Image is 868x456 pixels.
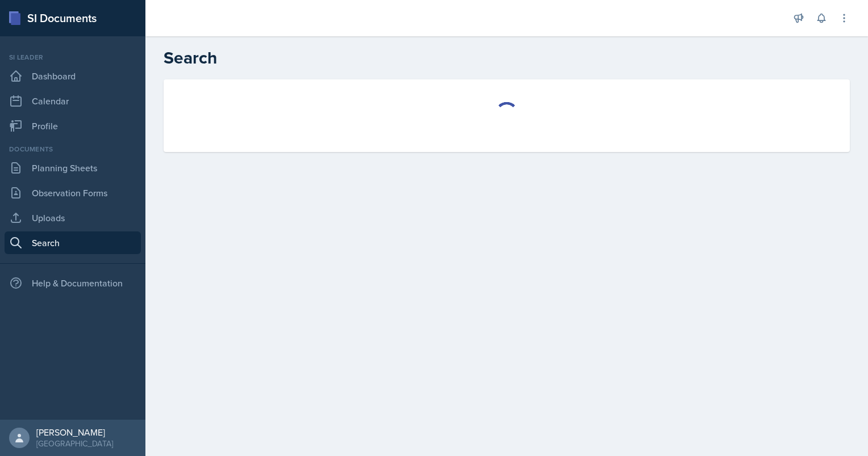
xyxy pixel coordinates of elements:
[5,157,141,179] a: Planning Sheets
[5,52,141,62] div: Si leader
[5,144,141,154] div: Documents
[5,272,141,294] div: Help & Documentation
[5,231,141,254] a: Search
[36,438,113,449] div: [GEOGRAPHIC_DATA]
[5,90,141,112] a: Calendar
[5,115,141,137] a: Profile
[36,427,113,438] div: [PERSON_NAME]
[5,181,141,204] a: Observation Forms
[5,206,141,229] a: Uploads
[164,48,850,68] h2: Search
[5,65,141,87] a: Dashboard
